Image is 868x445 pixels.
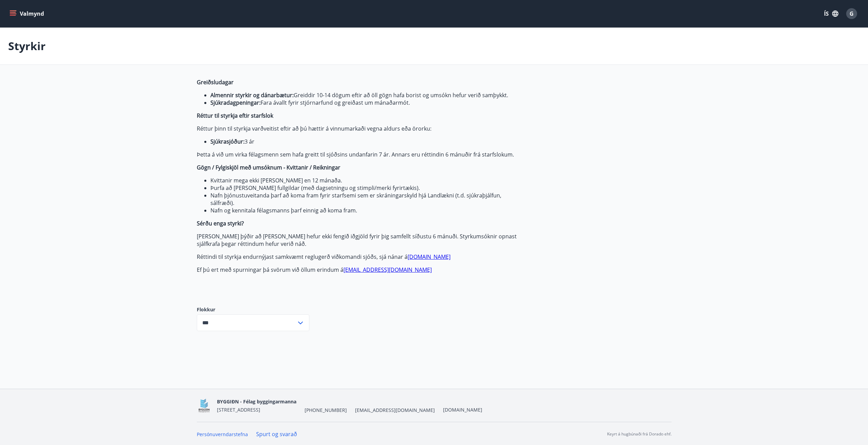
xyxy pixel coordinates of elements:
p: Ef þú ert með spurningar þá svörum við öllum erindum á [197,266,519,273]
span: BYGGIÐN - Félag byggingarmanna [217,398,296,405]
button: ÍS [820,8,842,20]
a: Spurt og svarað [256,430,297,438]
img: BKlGVmlTW1Qrz68WFGMFQUcXHWdQd7yePWMkvn3i.png [197,398,211,413]
p: [PERSON_NAME] þýðir að [PERSON_NAME] hefur ekki fengið iðgjöld fyrir þig samfellt síðustu 6 mánuð... [197,233,519,248]
p: Þetta á við um virka félagsmenn sem hafa greitt til sjóðsins undanfarin 7 ár. Annars eru réttindi... [197,151,519,158]
strong: Sérðu enga styrki? [197,220,244,227]
strong: Sjúkrasjóður: [210,138,245,145]
p: Réttur þinn til styrkja varðveitist eftir að þú hættir á vinnumarkaði vegna aldurs eða örorku: [197,125,519,132]
p: Réttindi til styrkja endurnýjast samkvæmt reglugerð viðkomandi sjóðs, sjá nánar á [197,253,519,261]
strong: Sjúkradagpeningar: [210,99,261,106]
span: [STREET_ADDRESS] [217,406,260,413]
span: G [850,10,854,17]
li: Nafn og kennitala félagsmanns þarf einnig að koma fram. [210,207,519,214]
strong: Réttur til styrkja eftir starfslok [197,112,273,119]
strong: Greiðsludagar [197,78,234,86]
li: Greiddir 10-14 dögum eftir að öll gögn hafa borist og umsókn hefur verið samþykkt. [210,91,519,99]
button: menu [8,8,47,20]
a: Persónuverndarstefna [197,431,248,437]
a: [EMAIL_ADDRESS][DOMAIN_NAME] [343,266,432,273]
li: Fara ávallt fyrir stjórnarfund og greiðast um mánaðarmót. [210,99,519,106]
span: [PHONE_NUMBER] [305,407,347,414]
a: [DOMAIN_NAME] [408,253,451,261]
li: Þurfa að [PERSON_NAME] fullgildar (með dagsetningu og stimpli/merki fyrirtækis). [210,184,519,192]
label: Flokkur [197,306,309,313]
li: 3 ár [210,138,519,145]
a: [DOMAIN_NAME] [443,406,482,413]
button: G [843,5,860,22]
p: Styrkir [8,39,46,54]
li: Nafn þjónustuveitanda þarf að koma fram fyrir starfsemi sem er skráningarskyld hjá Landlækni (t.d... [210,192,519,207]
span: [EMAIL_ADDRESS][DOMAIN_NAME] [355,407,435,414]
strong: Gögn / Fylgiskjöl með umsóknum - Kvittanir / Reikningar [197,164,340,171]
strong: Almennir styrkir og dánarbætur: [210,91,294,99]
p: Keyrt á hugbúnaði frá Dorado ehf. [607,431,672,437]
li: Kvittanir mega ekki [PERSON_NAME] en 12 mánaða. [210,177,519,184]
